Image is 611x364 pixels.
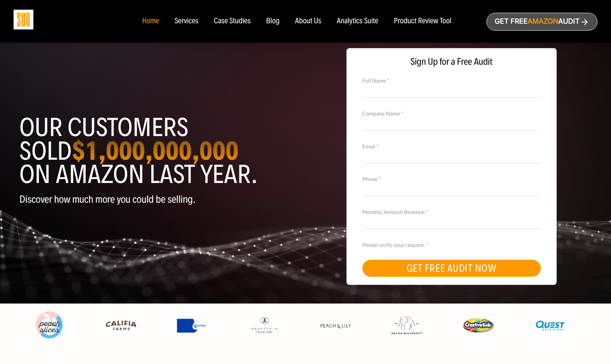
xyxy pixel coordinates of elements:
[320,323,351,329] img: Peach & Lily
[463,318,494,333] img: Creative Kids
[19,194,300,205] p: Discover how much more you could be selling.
[72,135,239,167] strong: $1,000,000,000
[362,109,541,118] label: Company Name *
[175,17,198,26] a: Services
[266,17,280,26] a: Blog
[528,17,558,26] span: Amazon
[362,142,541,151] label: Email *
[362,183,541,196] input: Contact Number *
[14,10,33,29] img: Sug
[362,175,541,183] label: Phone *
[362,84,541,97] input: Full Name *
[362,208,541,216] label: Monthly Amazon Revenue *
[486,13,597,31] a: Get freeAmazonAudit
[34,310,65,341] img: Peach Slices
[19,116,300,186] h1: Our customers sold on Amazon last year.
[248,316,279,335] img: Anastasia Beverly Hills
[391,317,422,335] img: Drunk Elephant
[362,117,541,130] input: Company Name *
[535,317,566,334] img: Quest Nutriton
[362,76,541,85] label: Full Name *
[337,17,378,26] a: Analytics Suite
[394,17,451,26] a: Product Review Tool
[177,319,208,333] img: Express Water
[355,56,549,67] span: Sign Up for a Free Audit
[362,260,541,277] button: GET FREE AUDIT NOW
[295,17,322,26] a: About Us
[362,216,541,229] input: Monthly Amazon Revenue *
[106,317,137,334] img: Califia Farms
[214,17,251,26] a: Case Studies
[362,150,541,163] input: Email *
[362,241,541,249] label: Please verify your request. *
[142,17,159,26] a: Home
